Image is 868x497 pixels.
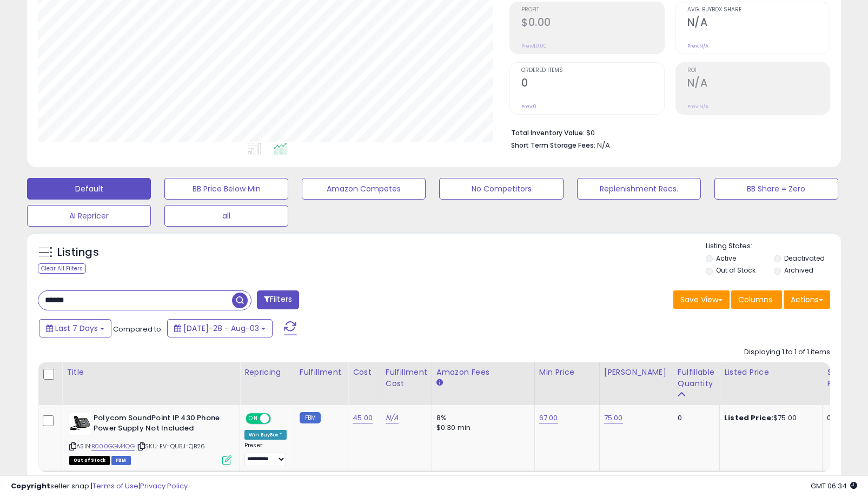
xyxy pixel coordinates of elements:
span: Ordered Items [521,68,664,74]
a: N/A [386,413,399,423]
div: Displaying 1 to 1 of 1 items [744,347,830,357]
div: Fulfillable Quantity [678,367,715,389]
button: Replenishment Recs. [577,178,701,200]
label: Out of Stock [716,266,756,275]
span: N/A [597,140,610,150]
button: all [164,205,288,227]
span: Compared to: [113,324,163,334]
div: Preset: [244,442,287,466]
div: Ship Price [827,367,849,389]
a: 67.00 [539,413,558,423]
h5: Listings [57,245,99,260]
li: $0 [511,125,822,138]
a: B000GGM4QG [91,442,135,451]
button: Amazon Competes [302,178,426,200]
div: $0.30 min [436,423,526,433]
div: seller snap | | [11,481,188,492]
div: Listed Price [724,367,818,378]
a: 75.00 [604,413,623,423]
small: Prev: N/A [687,43,708,49]
small: Prev: $0.00 [521,43,547,49]
b: Total Inventory Value: [511,128,585,137]
label: Archived [784,266,813,275]
div: Min Price [539,367,595,378]
div: Fulfillment [300,367,343,378]
label: Deactivated [784,254,825,263]
button: No Competitors [439,178,563,200]
span: Profit [521,7,664,13]
div: Fulfillment Cost [386,367,427,389]
b: Short Term Storage Fees: [511,141,595,150]
div: 0.00 [827,413,845,423]
small: Prev: 0 [521,103,536,110]
button: BB Price Below Min [164,178,288,200]
a: Privacy Policy [140,481,188,491]
div: [PERSON_NAME] [604,367,668,378]
button: BB Share = Zero [714,178,838,200]
button: Columns [731,290,782,309]
h2: $0.00 [521,16,664,31]
div: Title [67,367,235,378]
div: Amazon Fees [436,367,530,378]
span: OFF [269,414,287,423]
strong: Copyright [11,481,50,491]
div: $75.00 [724,413,814,423]
button: Last 7 Days [39,319,111,337]
span: Columns [738,294,772,305]
small: Amazon Fees. [436,378,443,388]
span: 2025-08-14 06:34 GMT [811,481,857,491]
div: Cost [353,367,376,378]
small: FBM [300,412,321,423]
div: ASIN: [69,413,231,463]
b: Listed Price: [724,413,773,423]
div: Clear All Filters [38,263,86,274]
button: Save View [673,290,730,309]
h2: N/A [687,77,830,91]
label: Active [716,254,736,263]
b: Polycom SoundPoint IP 430 Phone Power Supply Not Included [94,413,225,436]
button: Actions [784,290,830,309]
div: 0 [678,413,711,423]
h2: N/A [687,16,830,31]
button: [DATE]-28 - Aug-03 [167,319,273,337]
button: Default [27,178,151,200]
a: Terms of Use [92,481,138,491]
h2: 0 [521,77,664,91]
span: ROI [687,68,830,74]
span: ON [247,414,260,423]
div: 8% [436,413,526,423]
span: Avg. Buybox Share [687,7,830,13]
span: FBM [111,456,131,465]
span: All listings that are currently out of stock and unavailable for purchase on Amazon [69,456,110,465]
a: 45.00 [353,413,373,423]
div: Win BuyBox * [244,430,287,440]
p: Listing States: [706,241,841,251]
img: 41gX4-0DGbL._SL40_.jpg [69,413,91,435]
button: AI Repricer [27,205,151,227]
button: Filters [257,290,299,309]
small: Prev: N/A [687,103,708,110]
span: | SKU: EV-QU5J-QB26 [136,442,205,450]
span: [DATE]-28 - Aug-03 [183,323,259,334]
span: Last 7 Days [55,323,98,334]
div: Repricing [244,367,290,378]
